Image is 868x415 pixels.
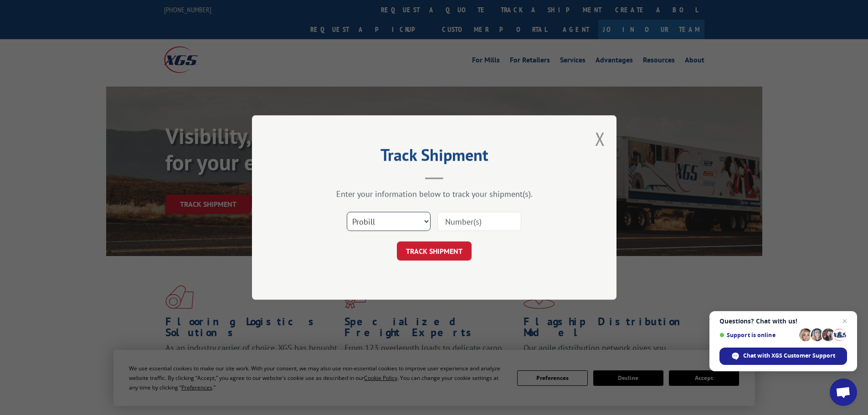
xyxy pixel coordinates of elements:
[719,348,847,365] span: Chat with XGS Customer Support
[397,241,472,261] button: TRACK SHIPMENT
[719,318,847,325] span: Questions? Chat with us!
[830,379,857,406] a: Open chat
[743,352,835,360] span: Chat with XGS Customer Support
[595,127,605,151] button: Close modal
[719,332,796,338] span: Support is online
[437,212,521,231] input: Number(s)
[298,189,571,199] div: Enter your information below to track your shipment(s).
[298,149,571,166] h2: Track Shipment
